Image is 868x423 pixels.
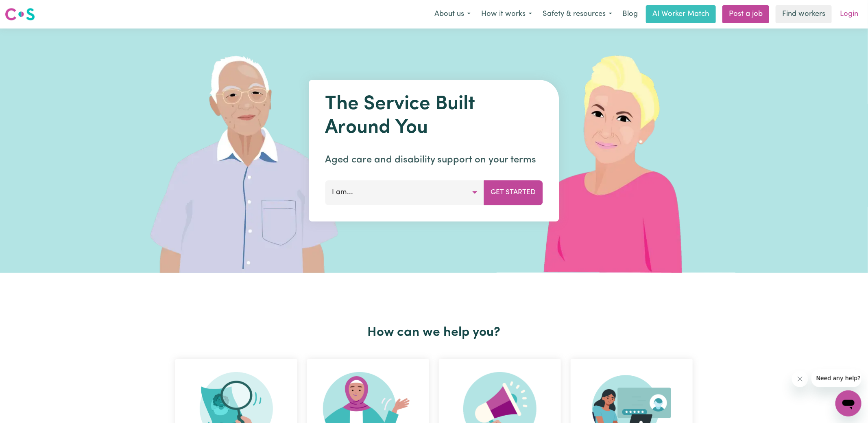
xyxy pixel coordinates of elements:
a: Careseekers logo [5,5,35,24]
button: I am... [325,180,484,205]
iframe: Button to launch messaging window [835,390,861,416]
iframe: Close message [792,371,808,387]
a: Post a job [722,5,769,23]
a: Blog [617,5,643,23]
iframe: Message from company [811,369,861,387]
img: Careseekers logo [5,7,35,22]
p: Aged care and disability support on your terms [325,153,543,167]
button: Safety & resources [537,6,617,23]
a: Login [835,5,863,23]
a: Find workers [776,5,832,23]
h1: The Service Built Around You [325,93,543,140]
h2: How can we help you? [170,325,698,340]
button: How it works [476,6,537,23]
button: Get Started [484,180,543,205]
button: About us [429,6,476,23]
a: AI Worker Match [646,5,716,23]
